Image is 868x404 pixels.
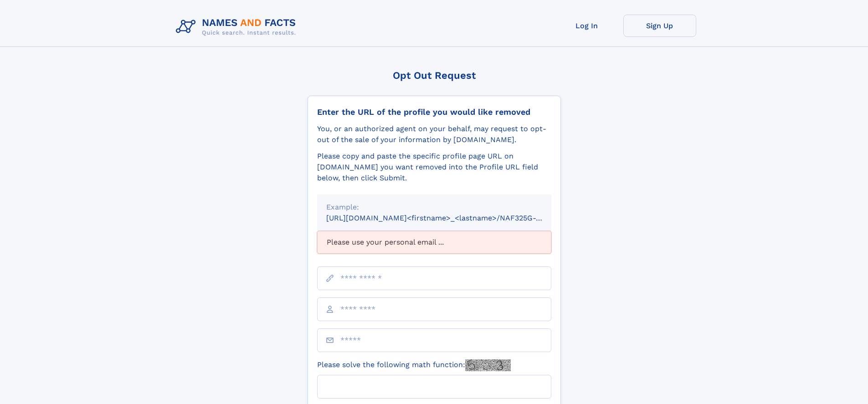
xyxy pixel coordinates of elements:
div: Example: [326,202,542,213]
label: Please solve the following math function: [317,359,511,371]
div: Opt Out Request [308,70,561,81]
div: You, or an authorized agent on your behalf, may request to opt-out of the sale of your informatio... [317,123,551,145]
img: Logo Names and Facts [172,15,303,39]
div: Enter the URL of the profile you would like removed [317,107,551,117]
div: Please copy and paste the specific profile page URL on [DOMAIN_NAME] you want removed into the Pr... [317,151,551,184]
a: Log In [550,15,623,37]
div: Please use your personal email ... [317,231,551,254]
a: Sign Up [623,15,696,37]
small: [URL][DOMAIN_NAME]<firstname>_<lastname>/NAF325G-xxxxxxxx [326,214,569,222]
